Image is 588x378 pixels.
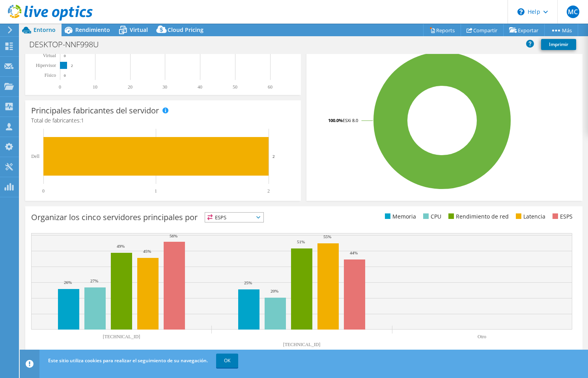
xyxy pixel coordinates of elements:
[423,24,461,36] a: Reports
[36,63,56,68] text: Hipervisor
[544,24,578,36] a: Más
[268,84,273,90] text: 60
[31,154,39,159] text: Dell
[42,188,45,194] text: 0
[383,212,416,221] li: Memoria
[244,280,252,285] text: 25%
[517,8,525,15] svg: \n
[143,249,151,254] text: 45%
[233,84,237,90] text: 50
[198,84,202,90] text: 40
[130,26,148,33] span: Virtual
[541,39,576,50] a: Imprimir
[81,117,84,124] span: 1
[216,354,238,368] a: OK
[48,357,208,364] span: Este sitio utiliza cookies para realizar el seguimiento de su navegación.
[297,239,305,244] text: 51%
[103,334,140,339] text: [TECHNICAL_ID]
[31,116,295,125] h4: Total de fabricantes:
[328,117,343,123] tspan: 100.0%
[205,213,263,222] span: ESPS
[343,117,358,123] tspan: ESXi 8.0
[117,244,125,248] text: 49%
[26,40,111,49] h1: DESKTOP-NNF998U
[43,53,56,58] text: Virtual
[155,188,157,194] text: 1
[271,289,278,293] text: 20%
[478,334,486,339] text: Otro
[34,26,56,33] span: Entorno
[64,280,72,285] text: 26%
[168,26,203,33] span: Cloud Pricing
[59,84,61,90] text: 0
[170,233,177,238] text: 56%
[267,188,270,194] text: 2
[461,24,504,36] a: Compartir
[93,84,97,90] text: 10
[45,72,56,78] tspan: Físico
[90,278,98,283] text: 27%
[421,212,441,221] li: CPU
[162,84,167,90] text: 30
[31,106,159,115] h3: Principales fabricantes del servidor
[273,154,275,159] text: 2
[64,54,66,58] text: 0
[567,6,579,18] span: MC
[64,74,66,78] text: 0
[283,342,321,347] text: [TECHNICAL_ID]
[551,212,573,221] li: ESPS
[323,234,331,239] text: 55%
[503,24,545,36] a: Exportar
[350,250,358,255] text: 44%
[128,84,133,90] text: 20
[71,64,73,68] text: 2
[75,26,110,33] span: Rendimiento
[514,212,545,221] li: Latencia
[446,212,509,221] li: Rendimiento de red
